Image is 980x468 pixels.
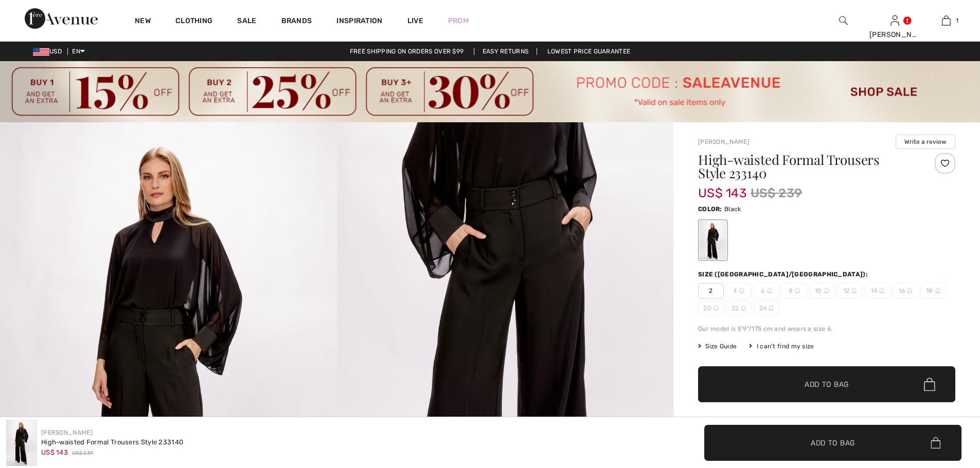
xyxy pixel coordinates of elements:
[726,283,752,298] span: 4
[921,14,971,27] a: 1
[474,48,538,55] a: Easy Returns
[915,391,970,417] iframe: Opens a widget where you can chat to one of our agents
[781,283,807,298] span: 8
[407,15,423,26] a: Live
[879,288,884,293] img: ring-m.svg
[942,14,951,27] img: My Bag
[724,205,741,213] span: Black
[931,437,940,448] img: Bag.svg
[851,288,857,293] img: ring-m.svg
[698,176,746,200] span: US$ 143
[698,342,737,351] span: Size Guide
[175,16,212,27] a: Clothing
[698,270,870,279] div: Size ([GEOGRAPHIC_DATA]/[GEOGRAPHIC_DATA]):
[336,16,382,27] span: Inspiration
[811,437,855,448] span: Add to Bag
[751,184,802,202] span: US$ 239
[920,283,946,298] span: 18
[890,15,899,25] a: Sign In
[749,342,814,351] div: I can't find my size
[72,48,85,55] span: EN
[41,437,183,447] div: High-waisted Formal Trousers Style 233140
[837,283,863,298] span: 12
[698,324,955,333] div: Our model is 5'9"/175 cm and wears a size 6.
[869,29,920,40] div: [PERSON_NAME]
[448,15,469,26] a: Prom
[754,283,779,298] span: 6
[865,283,890,298] span: 14
[805,379,849,390] span: Add to Bag
[698,301,724,316] span: 20
[769,306,774,311] img: ring-m.svg
[698,138,750,145] a: [PERSON_NAME]
[907,288,912,293] img: ring-m.svg
[698,366,955,402] button: Add to Bag
[839,14,848,27] img: search the website
[539,48,639,55] a: Lowest Price Guarantee
[698,205,722,213] span: Color:
[698,153,913,180] h1: High-waisted Formal Trousers Style 233140
[698,283,724,298] span: 2
[25,8,98,29] img: 1ère Avenue
[809,283,835,298] span: 10
[935,288,940,293] img: ring-m.svg
[824,288,829,293] img: ring-m.svg
[890,14,899,27] img: My Info
[754,301,779,316] span: 24
[893,283,918,298] span: 16
[700,221,726,259] div: Black
[33,48,66,55] span: USD
[704,425,961,461] button: Add to Bag
[767,288,772,293] img: ring-m.svg
[924,378,935,391] img: Bag.svg
[237,16,256,27] a: Sale
[956,16,958,25] span: 1
[135,16,151,27] a: New
[896,135,955,149] button: Write a review
[33,48,49,56] img: US Dollar
[714,306,719,311] img: ring-m.svg
[795,288,800,293] img: ring-m.svg
[281,16,312,27] a: Brands
[6,420,37,466] img: High-Waisted Formal Trousers Style 233140
[41,448,68,456] span: US$ 143
[726,301,752,316] span: 22
[342,48,472,55] a: Free shipping on orders over $99
[41,429,93,436] a: [PERSON_NAME]
[739,288,744,293] img: ring-m.svg
[72,450,93,457] span: US$ 239
[741,306,746,311] img: ring-m.svg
